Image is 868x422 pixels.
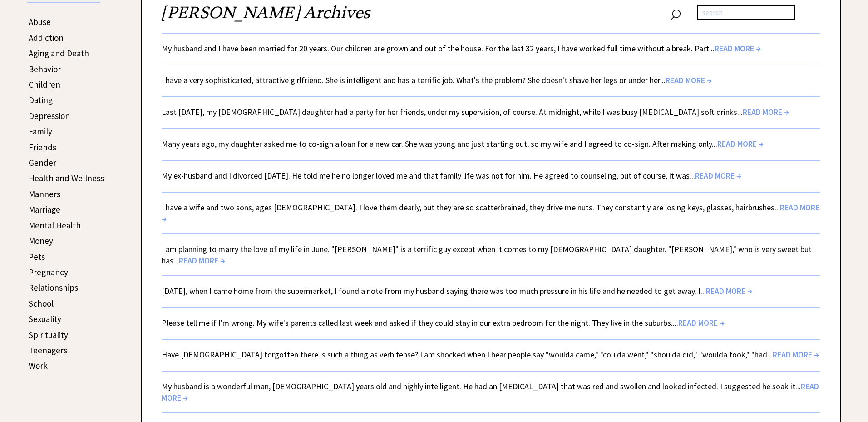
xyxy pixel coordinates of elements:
a: Many years ago, my daughter asked me to co-sign a loan for a new car. She was young and just star... [162,139,764,149]
a: Have [DEMOGRAPHIC_DATA] forgotten there is such a thing as verb tense? I am shocked when I hear p... [162,349,819,360]
a: Dating [29,94,53,105]
a: Work [29,360,48,371]
a: I am planning to marry the love of my life in June. "[PERSON_NAME]" is a terrific guy except when... [162,244,812,266]
a: Money [29,235,53,246]
a: [DATE], when I came home from the supermarket, I found a note from my husband saying there was to... [162,286,752,296]
a: Children [29,79,60,90]
a: Please tell me if I'm wrong. My wife's parents called last week and asked if they could stay in o... [162,318,725,328]
a: My husband and I have been married for 20 years. Our children are grown and out of the house. For... [162,43,761,54]
a: Family [29,126,52,137]
a: Mental Health [29,220,81,231]
a: Relationships [29,282,78,293]
a: Behavior [29,64,61,74]
img: search_nav.png [670,7,681,20]
a: Addiction [29,32,64,43]
a: My ex-husband and I divorced [DATE]. He told me he no longer loved me and that family life was no... [162,170,741,181]
a: Last [DATE], my [DEMOGRAPHIC_DATA] daughter had a party for her friends, under my supervision, of... [162,107,789,117]
input: search [697,5,795,20]
a: Manners [29,189,60,199]
a: I have a wife and two sons, ages [DEMOGRAPHIC_DATA]. I love them dearly, but they are so scatterb... [162,202,819,224]
span: READ MORE → [706,286,752,296]
a: Spirituality [29,329,68,340]
a: Depression [29,110,70,121]
a: Pets [29,251,45,262]
a: Marriage [29,204,60,215]
a: My husband is a wonderful man, [DEMOGRAPHIC_DATA] years old and highly intelligent. He had an [ME... [162,381,819,403]
a: Teenagers [29,345,67,356]
span: READ MORE → [715,43,761,54]
span: READ MORE → [678,318,725,328]
span: READ MORE → [717,139,764,149]
a: School [29,298,54,309]
a: Aging and Death [29,48,89,59]
a: I have a very sophisticated, attractive girlfriend. She is intelligent and has a terrific job. Wh... [162,75,712,85]
span: READ MORE → [743,107,789,117]
h2: [PERSON_NAME] Archives [162,2,820,33]
a: Health and Wellness [29,173,104,184]
span: READ MORE → [666,75,712,85]
a: Pregnancy [29,267,68,278]
a: Abuse [29,16,51,27]
a: Sexuality [29,313,61,324]
span: READ MORE → [179,255,225,266]
span: READ MORE → [695,170,741,181]
a: Gender [29,157,56,168]
span: READ MORE → [773,349,819,360]
a: Friends [29,142,56,153]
